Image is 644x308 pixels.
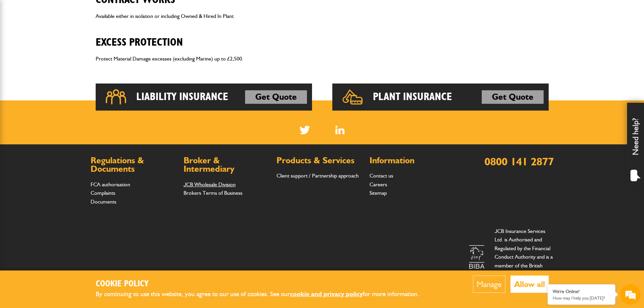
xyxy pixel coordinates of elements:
[245,90,307,104] a: Get Quote
[184,156,270,173] h2: Broker & Intermediary
[473,276,505,293] button: Manage
[91,156,177,173] h2: Regulations & Documents
[91,181,130,188] a: FCA authorisation
[627,103,644,187] div: Need help?
[9,82,123,97] input: Enter your email address
[495,227,554,287] p: JCB Insurance Services Ltd. is Authorised and Regulated by the Financial Conduct Authority and is...
[369,156,456,165] h2: Information
[553,295,610,301] p: How may I help you today?
[96,26,549,49] h2: Excess Protection
[136,90,228,104] h2: Liability Insurance
[369,190,387,196] a: Sitemap
[96,279,430,289] h2: Cookie Policy
[484,155,554,168] a: 0800 141 2877
[92,208,123,217] em: Start Chat
[91,190,115,196] a: Complaints
[35,38,114,47] div: Chat with us now
[369,172,393,179] a: Contact us
[9,63,123,77] input: Enter your last name
[96,12,549,21] p: Available either in isolation or including Owned & Hired In Plant.
[91,198,116,205] a: Documents
[300,126,310,134] img: Twitter
[184,190,242,196] a: Brokers Terms of Business
[96,289,430,300] p: By continuing to use this website, you agree to our use of cookies. See our for more information.
[9,102,123,117] input: Enter your phone number
[369,181,387,188] a: Careers
[11,38,28,47] img: d_20077148190_company_1631870298795_20077148190
[111,3,127,20] div: Minimize live chat window
[277,172,359,179] a: Client support / Partnership approach
[290,290,363,298] a: cookie and privacy policy
[373,90,452,104] h2: Plant Insurance
[335,126,344,134] img: Linked In
[482,90,544,104] a: Get Quote
[96,54,549,63] p: Protect Material Damage excesses (excluding Marine) up to £2,500.
[553,289,610,294] div: We're Online!
[335,126,344,134] a: LinkedIn
[277,156,363,165] h2: Products & Services
[184,181,236,188] a: JCB Wholesale Division
[9,122,123,203] textarea: Type your message and hit 'Enter'
[510,276,549,293] button: Allow all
